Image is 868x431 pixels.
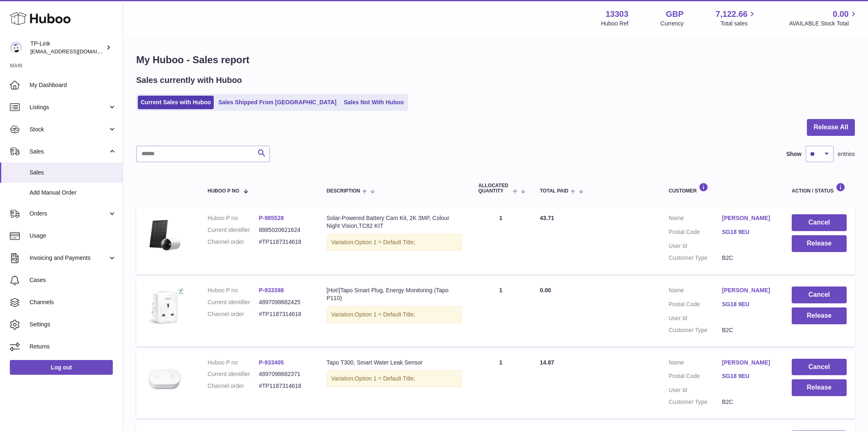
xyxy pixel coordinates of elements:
[30,343,116,351] span: Returns
[807,119,855,136] button: Release All
[470,206,532,274] td: 1
[208,359,259,367] dt: Huboo P no
[669,372,722,382] dt: Postal Code
[208,188,239,194] span: Huboo P no
[208,382,259,390] dt: Channel order
[208,287,259,294] dt: Huboo P no
[30,254,108,262] span: Invoicing and Payments
[722,398,775,406] dd: B2C
[669,326,722,334] dt: Customer Type
[30,189,116,197] span: Add Manual Order
[259,287,284,293] a: P-933398
[259,298,310,306] dd: 4897098682425
[327,359,462,367] div: Tapo T300, Smart Water Leak Sensor
[10,41,22,54] img: internalAdmin-13303@internal.huboo.com
[666,9,683,20] strong: GBP
[30,232,116,240] span: Usage
[792,235,847,252] button: Release
[327,306,462,323] div: Variation:
[792,307,847,324] button: Release
[792,214,847,231] button: Cancel
[327,287,462,302] div: [Hot!]Tapo Smart Plug, Energy Monitoring (Tapo P110)
[722,359,775,367] a: [PERSON_NAME]
[259,370,310,378] dd: 4897098682371
[669,242,722,250] dt: User Id
[355,375,415,382] span: Option 1 = Default Title;
[669,300,722,310] dt: Postal Code
[30,210,108,218] span: Orders
[669,287,722,296] dt: Name
[722,372,775,380] a: SG18 9EU
[540,359,554,366] span: 14.87
[259,215,284,221] a: P-985528
[327,234,462,251] div: Variation:
[470,278,532,346] td: 1
[660,20,684,28] div: Currency
[327,188,360,194] span: Description
[30,148,108,156] span: Sales
[259,238,310,246] dd: #TP1187314618
[669,183,775,194] div: Customer
[355,239,415,245] span: Option 1 = Default Title;
[259,310,310,318] dd: #TP1187314618
[786,150,802,158] label: Show
[341,96,407,109] a: Sales Not With Huboo
[601,20,628,28] div: Huboo Ref
[327,214,462,230] div: Solar-Powered Battery Cam Kit, 2K 3MP, Colour Night Vision,TC82 KIT
[355,311,415,318] span: Option 1 = Default Title;
[833,9,849,20] span: 0.00
[208,226,259,234] dt: Current identifier
[716,9,748,20] span: 7,122.66
[838,150,855,158] span: entries
[144,214,185,255] img: 1-pack_large_20240328085758e.png
[259,359,284,366] a: P-933405
[792,359,847,376] button: Cancel
[722,254,775,262] dd: B2C
[792,287,847,303] button: Cancel
[789,20,858,28] span: AVAILABLE Stock Total
[722,214,775,222] a: [PERSON_NAME]
[30,298,116,306] span: Channels
[792,379,847,396] button: Release
[144,287,185,328] img: Tapo-P110_UK_1.0_1909_English_01_large_1569563931592x.jpg
[722,287,775,294] a: [PERSON_NAME]
[669,398,722,406] dt: Customer Type
[208,370,259,378] dt: Current identifier
[540,287,551,293] span: 0.00
[789,9,858,28] a: 0.00 AVAILABLE Stock Total
[30,276,116,284] span: Cases
[30,103,108,111] span: Listings
[138,96,214,109] a: Current Sales with Huboo
[208,214,259,222] dt: Huboo P no
[669,386,722,394] dt: User Id
[470,351,532,419] td: 1
[215,96,339,109] a: Sales Shipped From [GEOGRAPHIC_DATA]
[30,169,116,177] span: Sales
[540,215,554,221] span: 43.71
[136,53,855,66] h1: My Huboo - Sales report
[208,310,259,318] dt: Channel order
[722,326,775,334] dd: B2C
[669,254,722,262] dt: Customer Type
[669,214,722,224] dt: Name
[792,183,847,194] div: Action / Status
[716,9,757,28] a: 7,122.66 Total sales
[722,300,775,308] a: SG18 9EU
[540,188,569,194] span: Total paid
[30,40,104,55] div: TP-Link
[669,314,722,322] dt: User Id
[10,360,113,375] a: Log out
[669,228,722,238] dt: Postal Code
[478,183,511,194] span: ALLOCATED Quantity
[136,75,242,86] h2: Sales currently with Huboo
[605,9,628,20] strong: 13303
[669,359,722,369] dt: Name
[327,370,462,387] div: Variation:
[208,298,259,306] dt: Current identifier
[259,382,310,390] dd: #TP1187314618
[30,48,121,55] span: [EMAIL_ADDRESS][DOMAIN_NAME]
[144,359,185,400] img: 1_large_20230725013923k.jpg
[30,81,116,89] span: My Dashboard
[259,226,310,234] dd: 8885020621624
[30,126,108,133] span: Stock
